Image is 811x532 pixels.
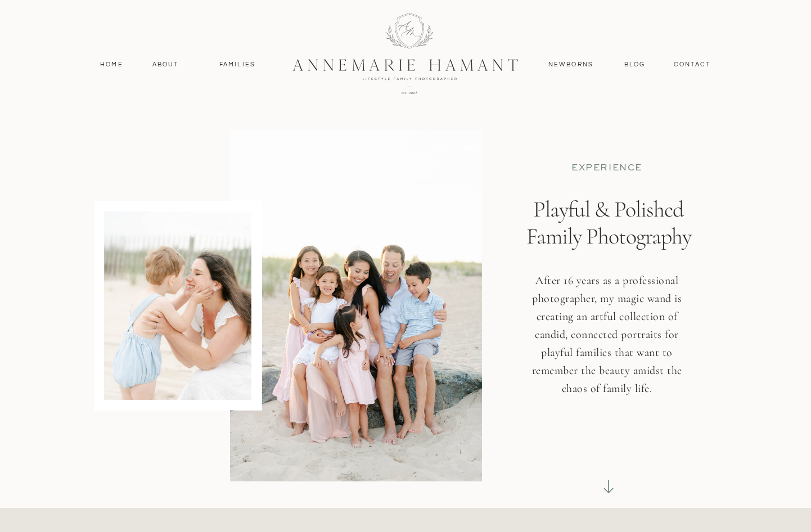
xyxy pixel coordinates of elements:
[524,272,690,416] h3: After 16 years as a professional photographer, my magic wand is creating an artful collection of ...
[544,60,598,70] a: Newborns
[538,162,676,174] p: EXPERIENCE
[621,60,648,70] a: Blog
[212,60,263,70] a: Families
[517,196,700,298] h1: Playful & Polished Family Photography
[149,60,182,70] a: About
[95,60,128,70] a: Home
[668,60,717,70] a: contact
